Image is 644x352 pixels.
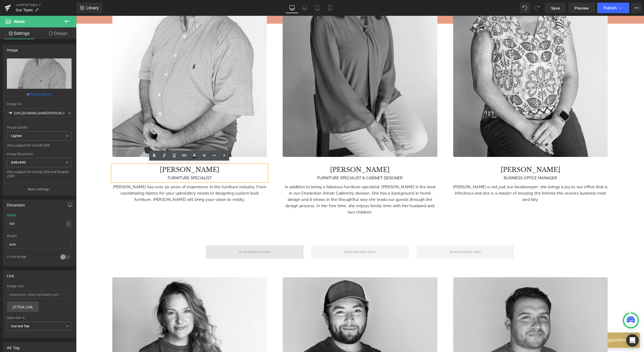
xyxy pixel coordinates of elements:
div: Image Src [7,102,72,106]
input: https://your-shop.myshopify.com [7,290,72,299]
p: [PERSON_NAME] has over 30 years of experience in the furniture industry. From coordinating fabric... [36,168,191,187]
a: Browse gallery [30,90,52,99]
div: Alt Tag [7,343,19,350]
div: % [66,220,71,227]
span: Publish [603,6,617,10]
div: BUSINESS OFFICE MANAGER [377,159,532,165]
div: Open Intercom Messenger [626,334,639,347]
button: Publish [597,3,629,13]
h4: [PERSON_NAME] [36,149,191,159]
input: auto [7,219,72,228]
div: Width [7,214,16,217]
a: Pick Link [7,301,39,312]
span: Preview [575,5,589,11]
b: 640x640 [11,160,26,164]
button: More settings [3,183,75,195]
a: Tablet [311,3,324,13]
div: Image [7,45,18,52]
div: FURNITURE SPECIALIST [36,159,191,165]
button: Undo [520,3,530,13]
a: New Library [76,3,102,13]
div: or [7,91,72,97]
div: Only support for UCare CDN [7,143,72,151]
h4: [PERSON_NAME] [207,149,361,159]
span: Our Team [16,8,33,12]
button: Redo [532,3,543,13]
b: Lighter [11,134,22,138]
span: Image [14,19,25,24]
div: Height [7,234,72,238]
span: Save [551,5,560,11]
div: Link [7,271,14,278]
div: Dimension [7,200,25,207]
div: Image Quality [7,126,72,129]
p: More settings [28,187,49,192]
span: Library [86,6,99,10]
a: Laptop [298,3,311,13]
input: auto [7,240,72,249]
div: Circle Image [7,255,55,260]
h4: [PERSON_NAME] [377,149,532,159]
div: Image Link [7,284,72,288]
input: Link [7,108,72,118]
a: Desktop [286,3,298,13]
button: More [631,3,642,13]
p: [PERSON_NAME] is not just our bookkeeper- she brings a joy to our office that is infectious and s... [377,168,532,187]
a: Landing Pages [16,3,76,7]
div: Image Resolution [7,152,72,156]
a: Design [39,27,77,39]
b: Current Tab [11,324,30,328]
p: In addition to being a fabulous furniture specialist, [PERSON_NAME] is the lead in our Charleston... [207,168,361,200]
div: Only support for UCare CDN and Shopify CDN [7,170,72,182]
a: Mobile [324,3,336,13]
div: Open link In [7,316,72,320]
div: FURNITURE SPECIALIST & CABINET DESIGNER [207,159,361,165]
a: Preview [568,3,595,13]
